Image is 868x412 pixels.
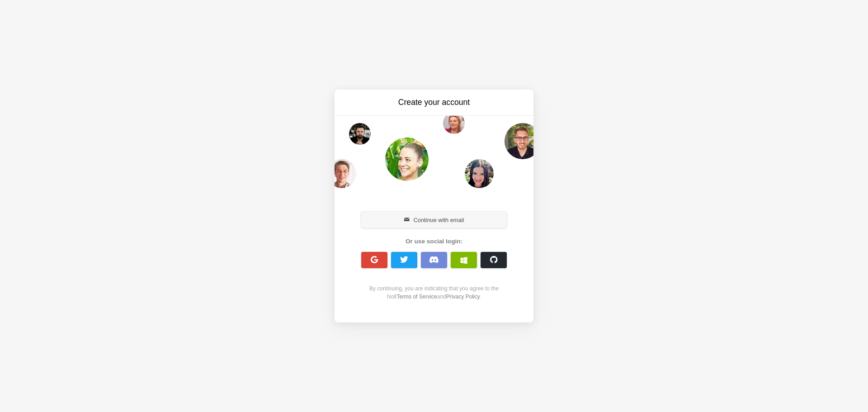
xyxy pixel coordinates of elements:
[358,97,510,108] h3: Create your account
[396,294,437,300] a: Terms of Service
[446,294,480,300] a: Privacy Policy
[356,284,512,301] div: By continuing, you are indicating that you agree to the Nolt and .
[361,212,507,228] button: Continue with email
[356,237,512,246] div: Or use social login:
